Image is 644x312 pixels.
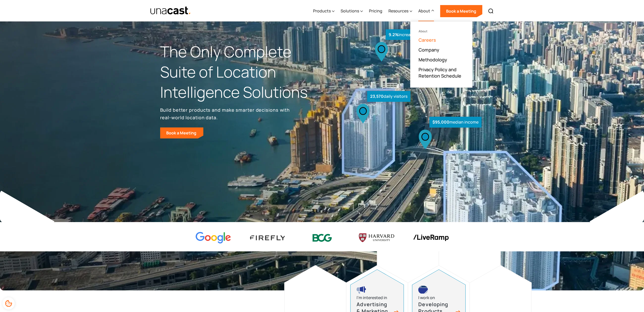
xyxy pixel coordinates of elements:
img: developing products icon [418,286,428,294]
img: BCG logo [304,231,340,245]
div: Resources [388,1,412,21]
a: Book a Meeting [440,5,482,17]
a: home [150,6,191,15]
img: Firefly Advertising logo [250,235,285,240]
div: About [418,1,434,21]
img: Unacast text logo [150,6,191,15]
img: Search icon [488,8,494,14]
a: Privacy Policy and Retention Schedule [419,66,464,79]
div: Products [313,8,331,14]
div: I’m interested in [357,294,387,301]
div: daily visitors [367,91,410,102]
div: Solutions [341,8,359,14]
nav: About [410,21,472,88]
div: Products [313,1,335,21]
a: Methodology [419,57,447,63]
a: Company [419,47,439,53]
div: increase in foot traffic [386,29,444,40]
p: Build better products and make smarter decisions with real-world location data. [160,106,292,121]
img: Google logo Color [196,232,231,244]
a: Pricing [369,1,382,21]
strong: 23,570 [370,93,384,99]
div: About [419,30,464,33]
div: About [418,8,430,14]
h1: The Only Complete Suite of Location Intelligence Solutions [160,42,322,102]
strong: $95,000 [432,119,449,125]
div: Cookie Preferences [3,297,15,309]
img: liveramp logo [413,235,449,241]
strong: 9.2% [389,32,399,37]
div: Solutions [341,1,363,21]
a: Careers [419,37,436,43]
div: I work on [418,294,435,301]
img: advertising and marketing icon [357,286,366,294]
img: Harvard U logo [359,232,394,244]
div: Resources [388,8,408,14]
a: Book a Meeting [160,127,203,138]
div: median income [429,117,482,128]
